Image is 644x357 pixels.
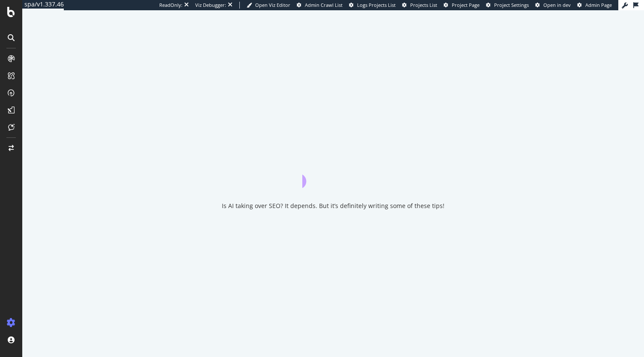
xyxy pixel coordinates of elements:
a: Logs Projects List [349,2,396,9]
span: Logs Projects List [357,2,396,8]
span: Admin Crawl List [305,2,343,8]
span: Project Settings [494,2,529,8]
div: ReadOnly: [159,2,182,9]
a: Project Page [444,2,480,9]
div: Viz Debugger: [195,2,226,9]
a: Open in dev [535,2,571,9]
div: Is AI taking over SEO? It depends. But it’s definitely writing some of these tips! [222,202,444,210]
a: Admin Crawl List [297,2,343,9]
span: Projects List [410,2,437,8]
a: Projects List [402,2,437,9]
span: Admin Page [585,2,612,8]
a: Open Viz Editor [247,2,290,9]
a: Admin Page [577,2,612,9]
span: Open Viz Editor [255,2,290,8]
div: animation [302,157,364,188]
a: Project Settings [486,2,529,9]
span: Project Page [452,2,480,8]
span: Open in dev [543,2,571,8]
